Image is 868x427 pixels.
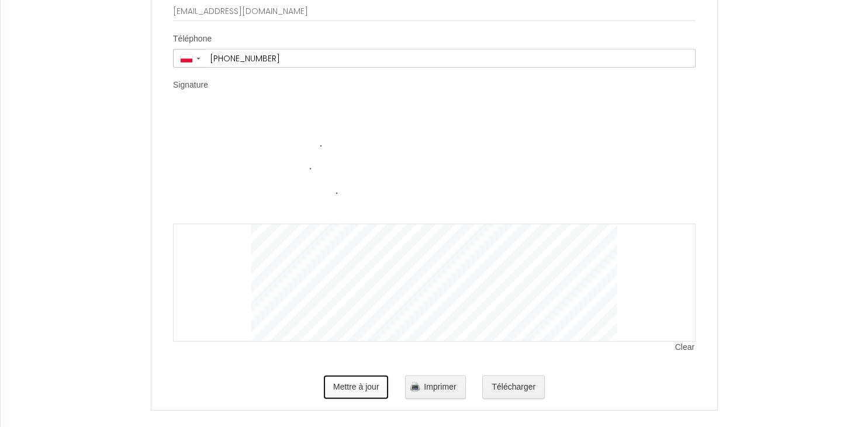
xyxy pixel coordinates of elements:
span: Imprimer [424,382,456,391]
button: Télécharger [482,376,545,399]
input: +48 512 345 678 [206,50,695,67]
img: signature [252,107,617,224]
span: ▼ [195,56,202,61]
label: Téléphone [173,33,212,45]
label: Signature [173,79,208,91]
button: Imprimer [405,376,465,399]
span: Clear [675,342,696,353]
button: Mettre à jour [324,376,389,399]
img: printer.png [410,382,420,391]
